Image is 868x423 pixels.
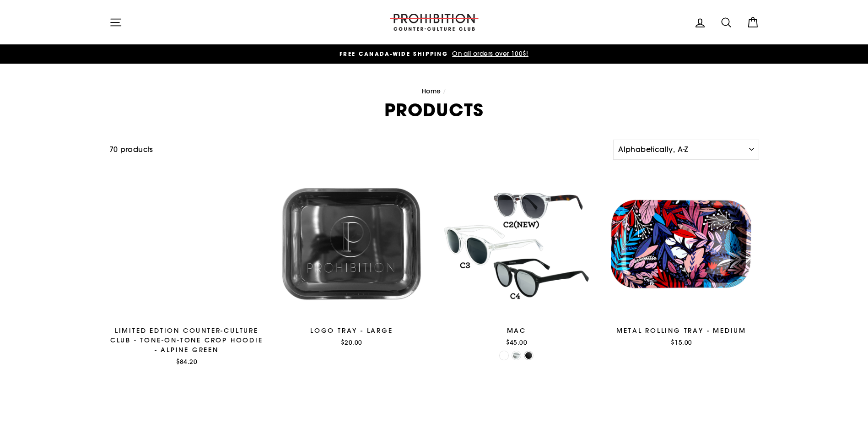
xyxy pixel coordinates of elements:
[422,87,441,95] a: Home
[109,144,610,156] div: 70 products
[604,338,759,347] div: $15.00
[604,167,759,350] a: METAL ROLLING TRAY - MEDIUM$15.00
[439,338,594,347] div: $45.00
[109,87,759,97] nav: breadcrumbs
[439,167,594,350] a: MAC$45.00
[274,338,429,347] div: $20.00
[443,87,446,95] span: /
[112,49,757,59] a: FREE CANADA-WIDE SHIPPING On all orders over 100$!
[274,326,429,336] div: LOGO TRAY - LARGE
[340,50,448,58] span: FREE CANADA-WIDE SHIPPING
[109,326,264,355] div: LIMITED EDTION COUNTER-CULTURE CLUB - TONE-ON-TONE CROP HOODIE - ALPINE GREEN
[604,326,759,336] div: METAL ROLLING TRAY - MEDIUM
[274,167,429,350] a: LOGO TRAY - LARGE$20.00
[388,14,480,31] img: PROHIBITION COUNTER-CULTURE CLUB
[109,357,264,366] div: $84.20
[439,326,594,336] div: MAC
[109,167,264,369] a: LIMITED EDTION COUNTER-CULTURE CLUB - TONE-ON-TONE CROP HOODIE - ALPINE GREEN$84.20
[450,49,528,58] span: On all orders over 100$!
[109,101,759,119] h1: Products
